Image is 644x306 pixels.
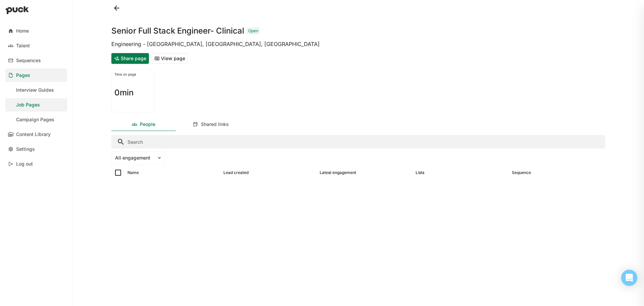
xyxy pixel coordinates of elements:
[140,122,155,127] div: People
[201,122,229,127] div: Shared links
[5,39,67,52] a: Talent
[16,73,30,78] div: Pages
[5,113,67,126] a: Campaign Pages
[248,29,258,33] div: Open
[320,170,356,175] div: Latest engagement
[5,98,67,112] a: Job Pages
[5,69,67,82] a: Pages
[512,170,531,175] div: Sequence
[223,170,249,175] div: Lead created
[16,102,40,108] div: Job Pages
[5,128,67,141] a: Content Library
[111,135,605,148] input: Search
[111,53,149,64] button: Share page
[5,83,67,97] a: Interview Guides
[621,270,637,286] div: Open Intercom Messenger
[16,87,54,93] div: Interview Guides
[111,27,244,35] h1: Senior Full Stack Engineer- Clinical
[16,58,41,63] div: Sequences
[16,132,51,137] div: Content Library
[114,89,133,97] h1: 0min
[16,28,29,34] div: Home
[114,72,151,76] div: Time on page
[416,170,424,175] div: Lists
[5,142,67,156] a: Settings
[16,146,35,152] div: Settings
[16,117,54,123] div: Campaign Pages
[16,161,33,167] div: Log out
[111,40,605,48] div: Engineering - [GEOGRAPHIC_DATA], [GEOGRAPHIC_DATA], [GEOGRAPHIC_DATA]
[5,24,67,38] a: Home
[127,170,139,175] div: Name
[5,54,67,67] a: Sequences
[152,53,188,64] button: View page
[16,43,30,49] div: Talent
